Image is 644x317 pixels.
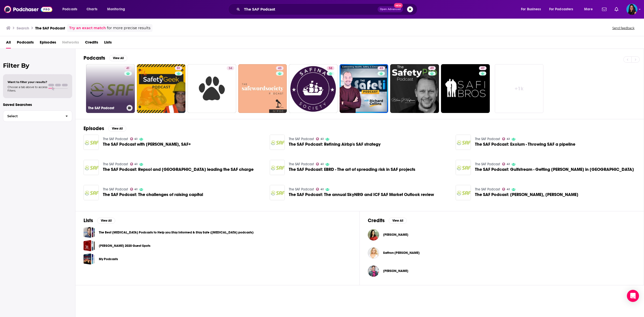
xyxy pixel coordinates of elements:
span: 47 [481,66,485,71]
a: Kris Safarova [383,233,408,237]
img: Podchaser - Follow, Share and Rate Podcasts [4,5,52,14]
button: View All [109,55,127,61]
a: Saffron Barker [383,251,420,255]
span: 41 [320,188,324,190]
span: Logged in as kateyquinn [626,4,637,15]
h3: The SAF Podcast [35,26,65,30]
button: Open AdvancedNew [378,6,403,12]
a: 41 [502,137,510,140]
a: 41 [124,66,132,70]
a: CreditsView All [368,217,407,224]
img: The SAF Podcast: Refining Airbp's SAF strategy [270,135,285,150]
span: 43 [278,66,281,71]
a: The Best Coronavirus Podcasts to Help you Stay Informed & Stay Safe (COVID-19 podcasts) [84,227,95,238]
span: For Business [521,6,541,13]
h3: Search [17,26,29,30]
a: 34 [187,64,236,113]
span: The SAF Podcast with [PERSON_NAME], SAF+ [103,142,191,146]
a: ListsView All [84,217,115,224]
a: Bryan Safi [368,265,379,277]
a: The SAF Podcast: Exolum - Throwing SAF a pipeline [475,142,575,146]
span: All [6,38,11,49]
a: +1k [495,64,544,113]
span: 41 [320,138,324,140]
img: The SAF Podcast: EBRD - The art of spreading risk in SAF projects [270,160,285,175]
img: User Profile [626,4,637,15]
button: Bryan SafiBryan Safi [368,263,636,279]
a: 47 [441,64,490,113]
a: The SAF Podcast [475,187,500,191]
h2: Podcasts [84,55,105,61]
span: Episodes [40,38,56,49]
a: 43 [276,66,284,70]
span: The SAF Podcast: [PERSON_NAME], [PERSON_NAME] [475,192,578,197]
span: [PERSON_NAME] [383,233,408,237]
a: 51 [137,64,186,113]
a: 49 [428,66,436,70]
span: 41 [507,163,510,165]
a: The SAF Podcast: EBRD - The art of spreading risk in SAF projects [289,167,415,172]
p: Saved Searches [3,102,72,107]
img: Kris Safarova [368,229,379,241]
div: Open Intercom Messenger [627,290,639,302]
a: The SAF Podcast [289,187,314,191]
img: The SAF Podcast: Gulfstream - Getting sandy in SAF's beachhead [456,160,471,175]
button: open menu [104,5,132,13]
a: The Best [MEDICAL_DATA] Podcasts to Help you Stay Informed & Stay Safe ([MEDICAL_DATA] podcasts) [99,230,254,235]
a: 34 [227,66,234,70]
a: The SAF Podcast: The challenges of raising capital [84,185,99,200]
a: Lists [104,38,112,49]
a: 43 [378,66,385,70]
a: My Podcasts [84,253,95,265]
button: open menu [546,5,581,13]
a: 43 [340,64,388,113]
a: 41 [502,188,510,191]
a: The SAF Podcast: Refining Airbp's SAF strategy [289,142,381,146]
a: Podcasts [17,38,34,49]
a: PodcastsView All [84,55,127,61]
a: The SAF Podcast [103,162,128,166]
img: The SAF Podcast: Exolum - Throwing SAF a pipeline [456,135,471,150]
button: View All [97,218,115,224]
input: Search podcasts, credits, & more... [242,5,378,13]
img: The SAF Podcast: Repsol and Spain leading the SAF charge [84,160,99,175]
span: 41 [507,138,510,140]
button: Saffron BarkerSaffron Barker [368,245,636,261]
span: Monitoring [107,6,125,13]
h2: Lists [84,217,93,224]
a: 41 [130,163,138,166]
a: Credits [85,38,98,49]
button: View All [389,218,407,224]
a: 58 [289,64,338,113]
span: The SAF Podcast: Repsol and [GEOGRAPHIC_DATA] leading the SAF charge [103,167,254,172]
button: View All [108,126,126,132]
a: Show notifications dropdown [613,5,620,14]
a: 41 [316,188,324,191]
span: 41 [126,66,130,71]
span: Choose a tab above to access filters. [8,85,47,92]
img: The SAF Podcast with Jean Paquin, SAF+ [84,135,99,150]
a: The SAF Podcast with Jean Paquin, SAF+ [103,142,191,146]
img: The SAF Podcast: The annual SkyNRG and ICF SAF Market Outlook review [270,185,285,200]
a: The SAF Podcast [103,187,128,191]
a: My Podcasts [99,256,118,262]
button: open menu [59,5,84,13]
a: The SAF Podcast: The challenges of raising capital [103,192,203,197]
a: 41 [316,137,324,140]
a: Saffron Barker [368,247,379,259]
span: for more precise results [107,25,150,31]
a: 43 [238,64,287,113]
h3: The SAF Podcast [88,106,125,110]
a: [PERSON_NAME] 2020 Guest Spots [99,243,150,249]
span: Saffron [PERSON_NAME] [383,251,420,255]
